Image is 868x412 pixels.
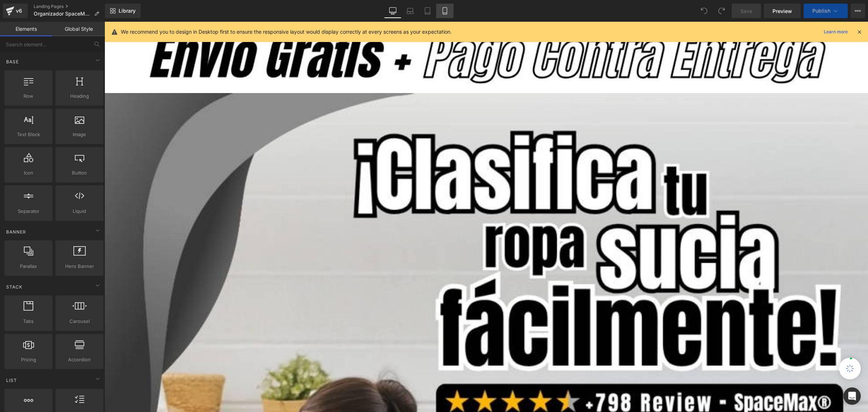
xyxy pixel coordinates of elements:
[105,4,141,18] a: New Library
[58,356,101,363] span: Accordion
[740,7,752,15] span: Save
[714,4,729,18] button: Redo
[58,169,101,177] span: Button
[14,6,24,16] div: v6
[7,207,50,215] span: Separator
[804,4,848,18] button: Publish
[119,8,136,14] span: Library
[34,4,105,9] a: Landing Pages
[7,131,50,138] span: Text Block
[764,4,801,18] a: Preview
[3,4,28,18] a: v6
[7,169,50,177] span: Icon
[34,11,91,17] span: Organizador SpaceMax®
[821,28,851,36] a: Learn more
[52,22,105,36] a: Global Style
[5,58,20,65] span: Base
[384,4,401,18] a: Desktop
[401,4,419,18] a: Laptop
[7,262,50,270] span: Parallax
[697,4,711,18] button: Undo
[58,92,101,100] span: Heading
[436,4,454,18] a: Mobile
[7,356,50,363] span: Pricing
[7,92,50,100] span: Row
[58,318,101,325] span: Carousel
[58,131,101,138] span: Image
[851,4,865,18] button: More
[5,228,27,235] span: Banner
[843,387,861,405] div: Open Intercom Messenger
[58,262,101,270] span: Hero Banner
[7,318,50,325] span: Tabs
[773,7,792,15] span: Preview
[812,8,830,14] span: Publish
[419,4,436,18] a: Tablet
[121,28,452,36] p: We recommend you to design in Desktop first to ensure the responsive layout would display correct...
[5,377,18,384] span: List
[58,207,101,215] span: Liquid
[5,283,23,290] span: Stack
